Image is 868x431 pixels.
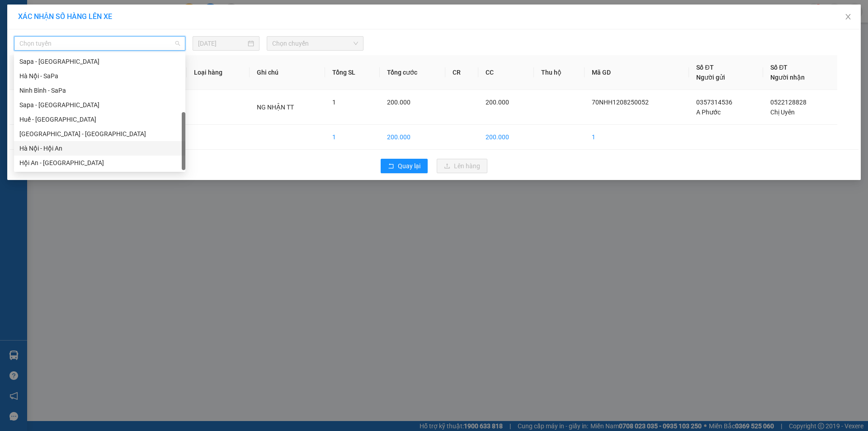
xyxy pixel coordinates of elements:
span: 200.000 [387,99,410,106]
th: Tổng SL [325,55,380,90]
span: Số ĐT [770,64,788,71]
div: [GEOGRAPHIC_DATA] - [GEOGRAPHIC_DATA] [19,129,180,139]
th: STT [9,55,48,90]
div: Ninh Bình - SaPa [19,85,180,95]
span: 1 [332,99,336,106]
span: XÁC NHẬN SỐ HÀNG LÊN XE [18,12,112,21]
span: 0522128828 [770,99,807,106]
div: Ninh Bình - SaPa [14,83,185,98]
th: Thu hộ [534,55,585,90]
td: 1 [9,90,48,125]
span: 70NHH1208250052 [592,99,649,106]
th: Ghi chú [250,55,325,90]
div: Sapa - Huế [14,98,185,112]
button: uploadLên hàng [437,159,487,173]
div: Hội An - [GEOGRAPHIC_DATA] [19,158,180,168]
div: Hà Nội - Huế [14,127,185,141]
th: CR [445,55,478,90]
span: Quay lại [398,161,420,171]
div: Hà Nội - Hội An [19,143,180,153]
span: close [844,13,852,20]
span: A Phước [696,109,721,116]
div: Hà Nội - SaPa [14,69,185,83]
div: Hà Nội - Hội An [14,141,185,156]
td: 200.000 [380,125,445,150]
div: Hội An - Hà Nội [14,156,185,170]
span: Người nhận [770,74,805,81]
td: 1 [585,125,689,150]
th: CC [478,55,534,90]
td: 200.000 [478,125,534,150]
div: Huế - Hà Nội [14,112,185,127]
input: 12/08/2025 [198,38,246,48]
span: Chị Uyên [770,109,795,116]
span: rollback [388,163,394,170]
div: Huế - [GEOGRAPHIC_DATA] [19,114,180,124]
span: 200.000 [486,99,509,106]
div: Sapa - Ninh Bình [14,54,185,69]
span: Số ĐT [696,64,713,71]
div: Hà Nội - SaPa [19,71,180,81]
th: Mã GD [585,55,689,90]
span: NG NHẬN TT [257,104,294,111]
span: Chọn chuyến [272,37,358,50]
th: Loại hàng [187,55,250,90]
span: Người gửi [696,74,725,81]
th: Tổng cước [380,55,445,90]
td: 1 [325,125,380,150]
button: rollbackQuay lại [381,159,428,173]
span: Chọn tuyến [19,37,180,50]
div: Sapa - [GEOGRAPHIC_DATA] [19,57,180,66]
div: Sapa - [GEOGRAPHIC_DATA] [19,100,180,110]
span: 0357314536 [696,99,732,106]
button: Close [835,5,861,30]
